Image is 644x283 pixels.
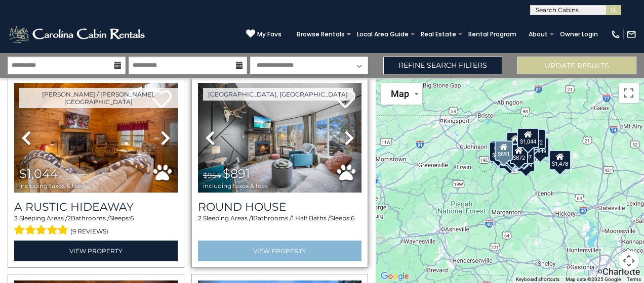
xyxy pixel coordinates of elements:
span: $954 [203,171,221,180]
a: Owner Login [555,27,603,41]
a: Real Estate [416,27,461,41]
a: View Property [198,241,361,261]
img: thumbnail_163272678.jpeg [14,83,178,192]
a: [PERSON_NAME] / [PERSON_NAME], [GEOGRAPHIC_DATA] [19,88,178,108]
a: About [524,27,553,41]
div: $891 [495,140,513,161]
button: Update Results [517,57,636,74]
div: Sleeping Areas / Bathrooms / Sleeps: [198,214,361,238]
a: View Property [14,241,178,261]
a: Refine Search Filters [383,57,502,74]
div: $1,478 [549,150,571,170]
span: 3 [14,214,18,222]
a: Terms [627,276,641,282]
button: Map camera controls [619,251,639,271]
a: Rental Program [463,27,521,41]
a: A Rustic Hideaway [14,200,178,214]
span: My Favs [257,30,281,39]
span: Map [391,88,409,99]
div: $857 [506,132,525,152]
img: mail-regular-white.png [626,29,636,39]
span: Map data ©2025 Google [566,276,621,282]
button: Keyboard shortcuts [516,276,559,283]
div: $866 [489,141,507,162]
a: Browse Rentals [292,27,350,41]
span: $1,044 [19,166,58,181]
img: White-1-2.png [8,24,148,44]
img: Google [378,270,412,283]
span: 1 Half Baths / [292,214,330,222]
div: $1,044 [517,128,539,148]
span: 6 [351,214,354,222]
span: 1 [251,214,253,222]
a: [GEOGRAPHIC_DATA], [GEOGRAPHIC_DATA] [203,88,353,101]
div: Sleeping Areas / Bathrooms / Sleeps: [14,214,178,238]
img: phone-regular-white.png [611,29,621,39]
img: thumbnail_168328092.jpeg [198,83,361,192]
a: Local Area Guide [352,27,414,41]
span: $891 [223,166,250,181]
span: including taxes & fees [203,182,268,189]
span: 2 [198,214,202,222]
span: including taxes & fees [19,182,84,189]
a: Open this area in Google Maps (opens a new window) [378,270,412,283]
button: Change map style [381,83,422,105]
a: Round House [198,200,361,214]
button: Toggle fullscreen view [619,83,639,103]
span: 2 [67,214,71,222]
div: $872 [510,144,528,164]
span: 6 [130,214,134,222]
span: (9 reviews) [70,225,108,238]
a: My Favs [246,29,281,39]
